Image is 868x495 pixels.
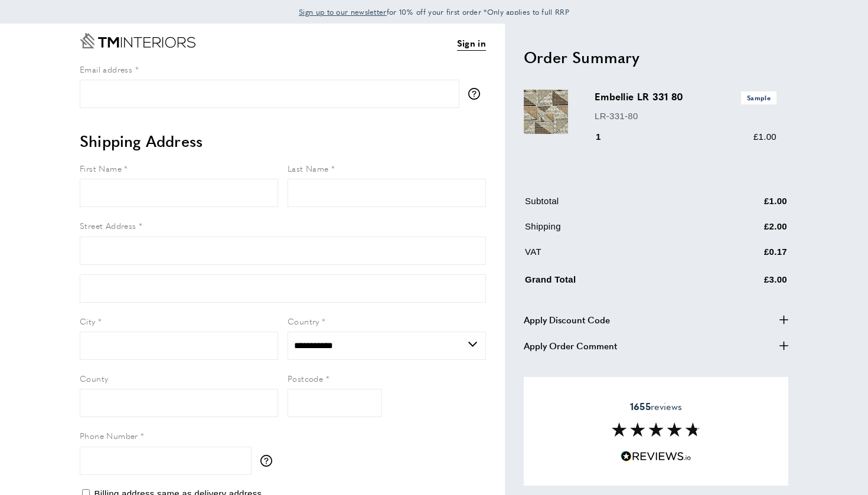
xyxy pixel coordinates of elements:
span: reviews [630,401,682,412]
button: More information [468,88,486,100]
span: Apply Order Comment [524,339,617,353]
span: Last Name [288,162,329,174]
span: First Name [80,162,122,174]
td: Subtotal [525,194,704,217]
span: £1.00 [753,132,776,142]
td: Grand Total [525,270,704,296]
a: Go to Home page [80,33,195,48]
img: Embellie LR 331 80 [524,90,568,134]
h3: Embellie LR 331 80 [595,90,776,104]
span: Email address [80,63,132,75]
h2: Shipping Address [80,130,486,152]
a: Sign up to our newsletter [299,6,387,18]
img: Reviews section [612,422,700,437]
span: Street Address [80,219,136,231]
span: for 10% off your first order *Only applies to full RRP [299,6,569,17]
td: Shipping [525,219,704,242]
div: 1 [595,130,618,144]
span: Postcode [288,372,323,384]
strong: 1655 [630,399,651,413]
td: £2.00 [706,219,787,242]
td: £3.00 [706,270,787,296]
span: Apply Discount Code [524,313,610,327]
button: More information [260,455,278,467]
h2: Order Summary [524,47,788,68]
td: VAT [525,245,704,268]
p: LR-331-80 [595,109,776,123]
td: £1.00 [706,194,787,217]
td: £0.17 [706,245,787,268]
span: Phone Number [80,430,138,441]
img: Reviews.io 5 stars [621,451,691,462]
span: County [80,372,108,384]
a: Sign in [457,36,486,51]
span: Sign up to our newsletter [299,6,387,17]
span: Sample [741,91,776,104]
span: Country [288,315,319,327]
span: City [80,315,96,327]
